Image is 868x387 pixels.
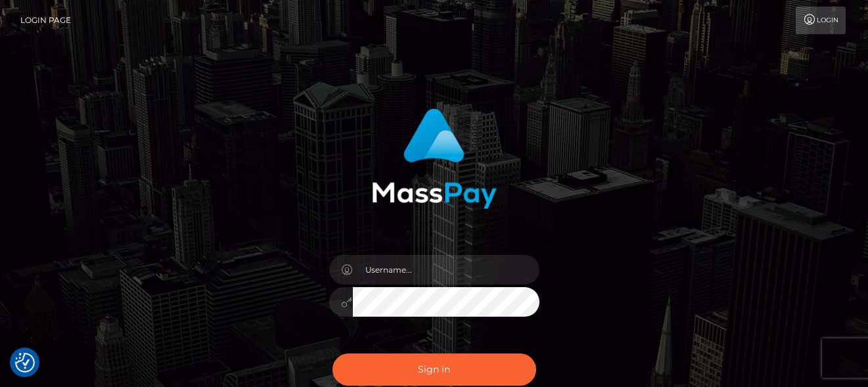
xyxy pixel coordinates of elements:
[20,7,71,34] a: Login Page
[796,7,846,34] a: Login
[372,108,497,209] img: MassPay Login
[15,353,35,373] img: Revisit consent button
[353,255,539,285] input: Username...
[15,353,35,373] button: Consent Preferences
[332,353,536,386] button: Sign in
